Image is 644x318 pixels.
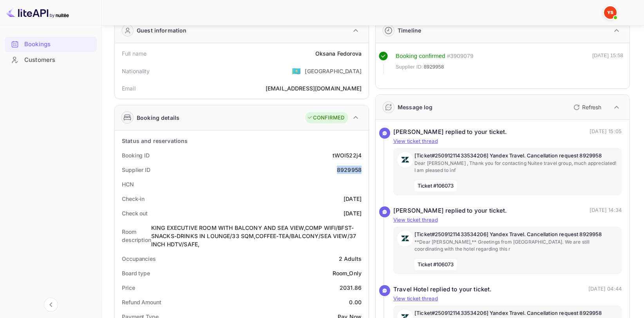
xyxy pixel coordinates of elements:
[266,84,362,92] div: [EMAIL_ADDRESS][DOMAIN_NAME]
[344,195,362,203] div: [DATE]
[590,206,622,215] p: [DATE] 14:34
[588,285,622,294] p: [DATE] 04:44
[315,49,362,58] div: Oksana Fedorova
[122,209,148,217] div: Check out
[604,6,617,19] img: Yandex Support
[122,284,135,292] div: Price
[340,284,362,292] div: 2031.86
[396,52,445,61] div: Booking confirmed
[414,180,457,192] span: Ticket #106073
[337,166,362,174] div: 8929958
[393,206,507,215] div: [PERSON_NAME] replied to your ticket.
[592,52,623,74] div: [DATE] 15:58
[24,56,93,65] div: Customers
[569,101,604,114] button: Refresh
[414,152,618,160] p: [Ticket#25091211433534206] Yandex Travel. Cancellation request 8929958
[122,180,134,188] div: HCN
[122,49,147,58] div: Full name
[5,37,97,51] a: Bookings
[122,137,188,145] div: Status and reservations
[5,52,97,68] div: Customers
[339,255,362,263] div: 2 Adults
[396,63,423,71] span: Supplier ID:
[307,114,344,122] div: CONFIRMED
[582,103,601,111] p: Refresh
[137,26,187,34] div: Guest information
[292,64,301,78] span: United States
[6,6,69,19] img: LiteAPI logo
[398,103,433,111] div: Message log
[122,151,150,159] div: Booking ID
[122,228,151,244] div: Room description
[414,231,618,238] p: [Ticket#25091211433534206] Yandex Travel. Cancellation request 8929958
[122,195,145,203] div: Check-in
[344,209,362,217] div: [DATE]
[151,224,362,248] div: KING EXECUTIVE ROOM WITH BALCONY AND SEA VIEW,COMP WIFI/BFST-SNACKS-DRINKS IN LOUNGE/33 SQM,COFFE...
[393,295,622,303] p: View ticket thread
[137,114,179,122] div: Booking details
[397,152,413,168] img: AwvSTEc2VUhQAAAAAElFTkSuQmCC
[333,151,362,159] div: tWOl522j4
[393,216,622,224] p: View ticket thread
[590,128,622,137] p: [DATE] 15:05
[393,285,492,294] div: Travel Hotel replied to your ticket.
[305,67,362,75] div: [GEOGRAPHIC_DATA]
[414,238,618,253] p: **Dear [PERSON_NAME],** Greetings from [GEOGRAPHIC_DATA]. We are still coordinating with the hote...
[122,166,150,174] div: Supplier ID
[414,160,618,174] p: Dear [PERSON_NAME] , Thank you for contacting Nuitee travel group, much appreciated! I am pleased...
[393,128,507,137] div: [PERSON_NAME] replied to your ticket.
[447,52,474,61] div: # 3909079
[122,255,156,263] div: Occupancies
[122,269,150,277] div: Board type
[414,309,618,317] p: [Ticket#25091211433534206] Yandex Travel. Cancellation request 8929958
[393,137,622,145] p: View ticket thread
[349,298,362,306] div: 0.00
[397,231,413,246] img: AwvSTEc2VUhQAAAAAElFTkSuQmCC
[44,298,58,312] button: Collapse navigation
[333,269,362,277] div: Room_Only
[414,259,457,271] span: Ticket #106073
[122,298,161,306] div: Refund Amount
[5,37,97,52] div: Bookings
[24,40,93,49] div: Bookings
[424,63,444,71] span: 8929958
[398,26,421,34] div: Timeline
[5,52,97,67] a: Customers
[122,84,136,92] div: Email
[122,67,150,75] div: Nationality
